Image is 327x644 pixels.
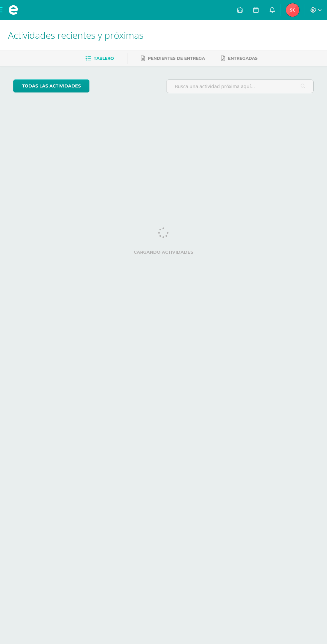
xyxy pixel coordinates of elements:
[141,53,205,64] a: Pendientes de entrega
[228,56,258,61] span: Entregadas
[148,56,205,61] span: Pendientes de entrega
[13,79,89,92] a: todas las Actividades
[94,56,114,61] span: Tablero
[286,3,299,17] img: f25239f7c825e180454038984e453cce.png
[85,53,114,64] a: Tablero
[13,250,314,255] label: Cargando actividades
[8,29,143,41] span: Actividades recientes y próximas
[221,53,258,64] a: Entregadas
[167,80,313,93] input: Busca una actividad próxima aquí...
